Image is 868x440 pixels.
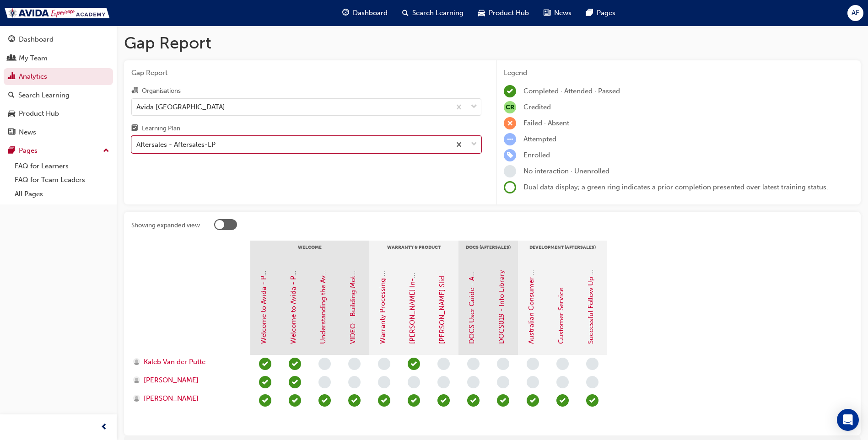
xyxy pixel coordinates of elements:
[8,147,15,155] span: pages-icon
[527,376,539,388] span: learningRecordVerb_NONE-icon
[471,4,536,22] a: car-iconProduct Hub
[131,68,481,78] span: Gap Report
[471,139,477,150] span: down-icon
[8,91,15,100] span: search-icon
[19,34,54,45] div: Dashboard
[4,29,113,142] button: DashboardMy TeamAnalyticsSearch LearningProduct HubNews
[378,358,390,370] span: learningRecordVerb_NONE-icon
[133,357,242,367] a: Kaleb Van der Putte
[523,167,609,175] span: No interaction · Unenrolled
[124,33,861,53] h1: Gap Report
[458,241,518,263] div: DOCS (Aftersales)
[19,127,36,138] div: News
[504,149,516,161] span: learningRecordVerb_ENROLL-icon
[837,409,859,431] div: Open Intercom Messenger
[437,394,450,407] span: learningRecordVerb_PASS-icon
[133,375,242,386] a: [PERSON_NAME]
[250,241,369,263] div: Welcome
[408,394,420,407] span: learningRecordVerb_PASS-icon
[136,102,225,112] div: Avida [GEOGRAPHIC_DATA]
[133,393,242,404] a: [PERSON_NAME]
[8,54,15,63] span: people-icon
[8,129,15,137] span: news-icon
[478,7,485,19] span: car-icon
[523,87,620,95] span: Completed · Attended · Passed
[557,288,565,344] a: Customer Service
[318,376,331,388] span: learningRecordVerb_NONE-icon
[504,101,516,113] span: null-icon
[586,358,598,370] span: learningRecordVerb_NONE-icon
[497,376,509,388] span: learningRecordVerb_NONE-icon
[348,394,361,407] span: learningRecordVerb_PASS-icon
[318,394,331,407] span: learningRecordVerb_PASS-icon
[11,159,113,173] a: FAQ for Learners
[523,183,828,191] span: Dual data display; a green ring indicates a prior completion presented over latest training status.
[136,140,216,150] div: Aftersales - Aftersales-LP
[437,358,450,370] span: learningRecordVerb_NONE-icon
[504,85,516,97] span: learningRecordVerb_COMPLETE-icon
[852,8,859,18] span: AF
[518,241,607,263] div: Development (Aftersales)
[11,187,113,201] a: All Pages
[408,376,420,388] span: learningRecordVerb_NONE-icon
[847,5,863,21] button: AF
[8,36,15,44] span: guage-icon
[395,4,471,22] a: search-iconSearch Learning
[4,142,113,159] button: Pages
[523,135,556,143] span: Attempted
[412,8,464,18] span: Search Learning
[18,90,70,101] div: Search Learning
[259,376,271,388] span: learningRecordVerb_PASS-icon
[11,173,113,187] a: FAQ for Team Leaders
[556,376,569,388] span: learningRecordVerb_NONE-icon
[597,8,615,18] span: Pages
[579,4,623,22] a: pages-iconPages
[348,376,361,388] span: learningRecordVerb_NONE-icon
[335,4,395,22] a: guage-iconDashboard
[523,151,550,159] span: Enrolled
[467,394,480,407] span: learningRecordVerb_COMPLETE-icon
[19,108,59,119] div: Product Hub
[144,357,205,367] span: Kaleb Van der Putte
[19,145,38,156] div: Pages
[402,7,409,19] span: search-icon
[4,68,113,85] a: Analytics
[5,8,110,18] img: Trak
[144,375,199,386] span: [PERSON_NAME]
[437,376,450,388] span: learningRecordVerb_NONE-icon
[408,358,420,370] span: learningRecordVerb_PASS-icon
[523,119,569,127] span: Failed · Absent
[348,358,361,370] span: learningRecordVerb_NONE-icon
[471,101,477,113] span: down-icon
[369,241,458,263] div: Warranty & Product
[289,394,301,407] span: learningRecordVerb_PASS-icon
[4,87,113,104] a: Search Learning
[554,8,571,18] span: News
[289,376,301,388] span: learningRecordVerb_PASS-icon
[527,358,539,370] span: learningRecordVerb_NONE-icon
[523,103,551,111] span: Credited
[497,394,509,407] span: learningRecordVerb_COMPLETE-icon
[142,124,180,133] div: Learning Plan
[289,358,301,370] span: learningRecordVerb_PASS-icon
[527,263,535,344] a: Australian Consumer Law
[142,86,181,96] div: Organisations
[467,376,480,388] span: learningRecordVerb_NONE-icon
[101,422,108,433] span: prev-icon
[131,87,138,95] span: organisation-icon
[259,358,271,370] span: learningRecordVerb_PASS-icon
[353,8,388,18] span: Dashboard
[378,394,390,407] span: learningRecordVerb_COMPLETE-icon
[556,394,569,407] span: learningRecordVerb_PASS-icon
[8,73,15,81] span: chart-icon
[4,50,113,67] a: My Team
[504,117,516,129] span: learningRecordVerb_FAIL-icon
[497,270,506,344] a: DOCS019 - Info Library
[544,7,550,19] span: news-icon
[468,230,476,344] a: DOCS User Guide - Access to DOCS
[587,259,595,344] a: Successful Follow Up Calls
[467,358,480,370] span: learningRecordVerb_NONE-icon
[342,7,349,19] span: guage-icon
